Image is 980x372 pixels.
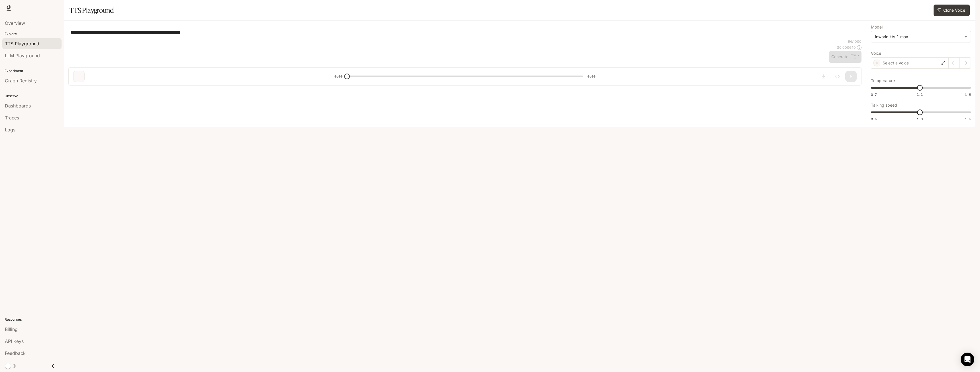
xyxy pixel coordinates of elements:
div: Open Intercom Messenger [961,353,974,366]
span: 1.5 [965,92,971,97]
span: 0.7 [871,92,877,97]
span: 1.1 [917,92,923,97]
div: inworld-tts-1-max [871,31,971,42]
span: 1.5 [965,117,971,121]
button: Clone Voice [934,5,970,16]
p: Select a voice [883,60,909,66]
span: 1.0 [917,117,923,121]
p: Voice [871,51,881,55]
span: 0.5 [871,117,877,121]
p: Temperature [871,79,895,83]
div: inworld-tts-1-max [875,34,961,40]
p: Model [871,25,883,29]
p: Talking speed [871,103,897,107]
p: 64 / 1000 [848,39,861,44]
h1: TTS Playground [70,5,114,16]
p: $ 0.000640 [837,45,856,50]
